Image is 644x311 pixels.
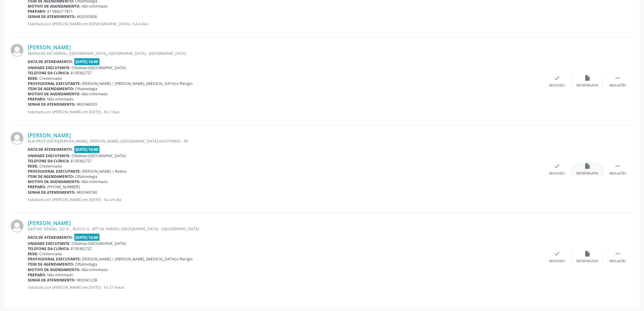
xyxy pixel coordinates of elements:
div: Mais ações [610,171,626,176]
span: [PHONE_NUMBER] [47,184,80,189]
div: Exportar (PDF) [577,171,599,176]
div: RUA PROF [DATE][PERSON_NAME], [PERSON_NAME], [GEOGRAPHIC_DATA] AGOSTINHO - PE [28,139,542,144]
b: Preparo: [28,9,46,14]
b: Senha de atendimento: [28,190,76,195]
b: Rede: [28,164,38,169]
span: Oftalmologia [75,174,98,179]
b: Motivo de agendamento: [28,267,81,272]
i:  [615,250,621,257]
p: Solicitado por [PERSON_NAME] em [DEMOGRAPHIC_DATA] - há 4 dias [28,21,542,27]
i: insert_drive_file [584,75,591,81]
b: Senha de atendimento: [28,102,76,107]
a: [PERSON_NAME] [28,132,71,139]
span: Credenciada [40,164,62,169]
span: M02941238 [77,277,97,283]
span: 8130362727 [71,246,92,251]
b: Profissional executante: [28,256,81,262]
b: Preparo: [28,97,46,102]
span: [PERSON_NAME] | [PERSON_NAME], [MEDICAL_DATA] e Pterígio [82,256,193,262]
i: insert_drive_file [584,163,591,169]
b: Unidade executante: [28,65,71,70]
b: Motivo de agendamento: [28,179,81,184]
a: [PERSON_NAME] [28,44,71,51]
p: Solicitado por [PERSON_NAME] em [DATE] - há 2 dias [28,109,542,115]
span: [DATE] 14:00 [74,234,100,241]
div: Exportar (PDF) [577,259,599,263]
b: Telefone da clínica: [28,246,70,251]
b: Preparo: [28,184,46,189]
b: Unidade executante: [28,241,71,246]
b: Unidade executante: [28,153,71,158]
span: Não informado [82,179,108,184]
span: Não informado [82,4,108,9]
span: Oftalmologia [75,86,98,91]
i: check [554,75,561,81]
b: Profissional executante: [28,169,81,174]
b: Item de agendamento: [28,86,74,91]
b: Data de atendimento: [28,235,73,240]
span: Não informado [47,97,74,102]
i:  [615,163,621,169]
span: 8130362727 [71,70,92,76]
span: Oftalmax [GEOGRAPHIC_DATA] [72,241,126,246]
p: Solicitado por [PERSON_NAME] em [DATE] - há um dia [28,197,542,202]
b: Item de agendamento: [28,174,74,179]
span: [PERSON_NAME] | [PERSON_NAME], [MEDICAL_DATA] e Pterígio [82,81,193,86]
b: Rede: [28,251,38,256]
span: Oftalmax [GEOGRAPHIC_DATA] [72,65,126,70]
div: Mais ações [610,259,626,263]
span: Oftalmax [GEOGRAPHIC_DATA] [72,153,126,158]
b: Data de atendimento: [28,147,73,152]
span: M02940029 [77,102,97,107]
b: Motivo de agendamento: [28,91,81,97]
div: Mais ações [610,83,626,88]
b: Senha de atendimento: [28,277,76,283]
div: Resolvido [549,83,565,88]
b: Preparo: [28,272,46,277]
b: Senha de atendimento: [28,14,76,19]
i: insert_drive_file [584,250,591,257]
span: [DATE] 14:00 [74,146,100,153]
a: [PERSON_NAME] [28,220,71,226]
p: Solicitado por [PERSON_NAME] em [DATE] - há 21 horas [28,285,542,290]
i: check [554,250,561,257]
span: Não informado [47,272,74,277]
b: Telefone da clínica: [28,158,70,164]
div: Resolvido [549,259,565,263]
span: Não informado [82,91,108,97]
b: Profissional executante: [28,81,81,86]
span: Não informado [82,267,108,272]
i:  [615,75,621,81]
b: Telefone da clínica: [28,70,70,76]
i: check [554,163,561,169]
b: Rede: [28,76,38,81]
b: Motivo de agendamento: [28,4,81,9]
span: Oftalmologia [75,262,98,267]
div: GASTAO VIDIGAL, QD 31 , BLOCO G , APT 04, VARZEA, [GEOGRAPHIC_DATA] - [GEOGRAPHIC_DATA] [28,226,542,231]
b: Item de agendamento: [28,262,74,267]
span: M02935836 [77,14,97,19]
img: img [11,132,23,145]
span: M02940760 [77,190,97,195]
span: 8130362727 [71,158,92,164]
span: 81 98427-7871 [47,9,73,14]
span: Credenciada [40,76,62,81]
div: Resolvido [549,171,565,176]
div: MARQUES DO HERVAL, [GEOGRAPHIC_DATA], [GEOGRAPHIC_DATA] - [GEOGRAPHIC_DATA] [28,51,542,56]
span: [PERSON_NAME] | Retina [82,169,127,174]
img: img [11,220,23,232]
img: img [11,44,23,57]
span: Credenciada [40,251,62,256]
div: Exportar (PDF) [577,83,599,88]
span: [DATE] 14:00 [74,58,100,65]
b: Data de atendimento: [28,59,73,64]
